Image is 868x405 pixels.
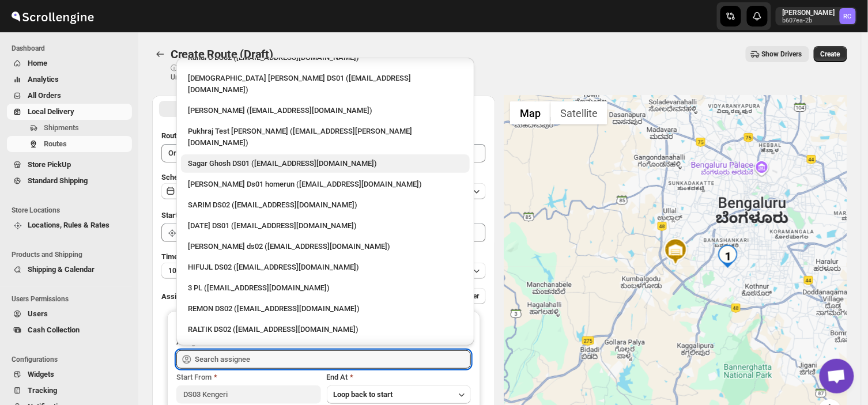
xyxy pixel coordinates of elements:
[176,339,474,359] li: Sangam DS01 (relov34542@lassora.com)
[188,126,463,149] div: Pukhraj Test [PERSON_NAME] ([EMAIL_ADDRESS][PERSON_NAME][DOMAIN_NAME])
[176,235,474,256] li: Rashidul ds02 (vaseno4694@minduls.com)
[176,318,474,339] li: RALTIK DS02 (cecih54531@btcours.com)
[7,322,132,338] button: Cash Collection
[28,160,71,169] span: Store PickUp
[188,220,463,232] div: [DATE] DS01 ([EMAIL_ADDRESS][DOMAIN_NAME])
[195,350,471,369] input: Search assignee
[28,386,57,395] span: Tracking
[7,71,132,88] button: Analytics
[716,245,739,268] div: 1
[188,324,463,335] div: RALTIK DS02 ([EMAIL_ADDRESS][DOMAIN_NAME])
[176,373,212,381] span: Start From
[44,123,79,132] span: Shipments
[334,390,393,399] span: Loop back to start
[12,206,133,215] span: Store Locations
[783,17,835,24] p: b607ea-2b
[44,139,67,148] span: Routes
[176,173,474,194] li: Sourav Ds01 homerun (bamij29633@eluxeer.com)
[161,131,202,140] span: Route Name
[152,46,168,62] button: Routes
[188,303,463,315] div: REMON DS02 ([EMAIL_ADDRESS][DOMAIN_NAME])
[9,2,96,31] img: ScrollEngine
[12,355,133,364] span: Configurations
[188,262,463,273] div: HIFUJL DS02 ([EMAIL_ADDRESS][DOMAIN_NAME])
[188,158,463,169] div: Sagar Ghosh DS01 ([EMAIL_ADDRESS][DOMAIN_NAME])
[28,309,48,318] span: Users
[28,107,74,116] span: Local Delivery
[7,383,132,399] button: Tracking
[7,88,132,104] button: All Orders
[176,152,474,173] li: Sagar Ghosh DS01 (loneyoj483@downlor.com)
[176,120,474,152] li: Pukhraj Test Grewal (lesogip197@pariag.com)
[7,55,132,71] button: Home
[7,120,132,136] button: Shipments
[188,73,463,96] div: [DEMOGRAPHIC_DATA] [PERSON_NAME] DS01 ([EMAIL_ADDRESS][DOMAIN_NAME])
[188,282,463,294] div: 3 PL ([EMAIL_ADDRESS][DOMAIN_NAME])
[550,101,607,124] button: Show satellite imagery
[176,256,474,277] li: HIFUJL DS02 (cepali9173@intady.com)
[7,262,132,278] button: Shipping & Calendar
[7,366,132,383] button: Widgets
[176,67,474,99] li: Islam Laskar DS01 (vixib74172@ikowat.com)
[821,50,840,59] span: Create
[168,266,203,275] span: 10 minutes
[762,50,802,59] span: Show Drivers
[746,46,809,62] button: Show Drivers
[188,105,463,116] div: [PERSON_NAME] ([EMAIL_ADDRESS][DOMAIN_NAME])
[28,59,47,67] span: Home
[7,136,132,152] button: Routes
[7,217,132,233] button: Locations, Rules & Rates
[188,179,463,190] div: [PERSON_NAME] Ds01 homerun ([EMAIL_ADDRESS][DOMAIN_NAME])
[28,75,59,84] span: Analytics
[28,325,80,334] span: Cash Collection
[188,199,463,211] div: SARIM DS02 ([EMAIL_ADDRESS][DOMAIN_NAME])
[28,91,61,100] span: All Orders
[161,252,208,261] span: Time Per Stop
[159,101,323,117] button: All Route Options
[7,306,132,322] button: Users
[820,359,854,393] a: Open chat
[176,99,474,120] li: Vikas Rathod (lolegiy458@nalwan.com)
[12,250,133,259] span: Products and Shipping
[161,173,207,181] span: Scheduled for
[161,211,252,219] span: Start Location (Warehouse)
[327,372,471,383] div: End At
[176,297,474,318] li: REMON DS02 (kesame7468@btcours.com)
[12,294,133,304] span: Users Permissions
[171,47,273,61] span: Create Route (Draft)
[161,144,486,162] input: Eg: Bengaluru Route
[171,63,352,82] p: ⓘ Shipments can also be added from Shipments menu Unrouted tab
[327,385,471,404] button: Loop back to start
[176,277,474,297] li: 3 PL (hello@home-run.co)
[28,370,54,378] span: Widgets
[28,176,88,185] span: Standard Shipping
[188,345,463,356] div: Sangam DS01 ([EMAIL_ADDRESS][DOMAIN_NAME])
[188,241,463,252] div: [PERSON_NAME] ds02 ([EMAIL_ADDRESS][DOMAIN_NAME])
[844,13,852,20] text: RC
[176,214,474,235] li: Raja DS01 (gasecig398@owlny.com)
[28,221,110,229] span: Locations, Rules & Rates
[188,52,463,63] div: Rahul C DS02 ([EMAIL_ADDRESS][DOMAIN_NAME])
[783,8,835,17] p: [PERSON_NAME]
[176,194,474,214] li: SARIM DS02 (xititor414@owlny.com)
[776,7,857,25] button: User menu
[840,8,856,24] span: Rahul Chopra
[814,46,847,62] button: Create
[161,183,486,199] button: [DATE]|[DATE]
[161,292,193,301] span: Assign to
[161,263,486,279] button: 10 minutes
[510,101,550,124] button: Show street map
[28,265,95,274] span: Shipping & Calendar
[12,44,133,53] span: Dashboard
